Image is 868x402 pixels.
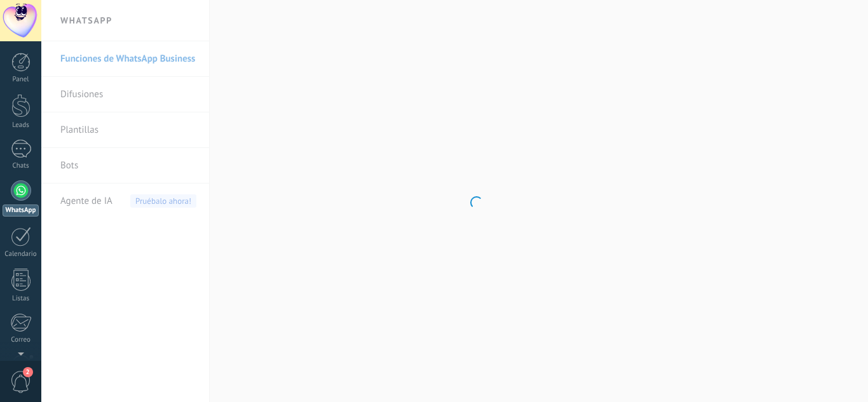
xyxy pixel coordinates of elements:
[3,162,39,170] div: Chats
[3,204,39,217] div: WhatsApp
[3,336,39,344] div: Correo
[3,295,39,303] div: Listas
[3,121,39,130] div: Leads
[23,367,33,377] span: 2
[3,76,39,84] div: Panel
[3,250,39,258] div: Calendario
